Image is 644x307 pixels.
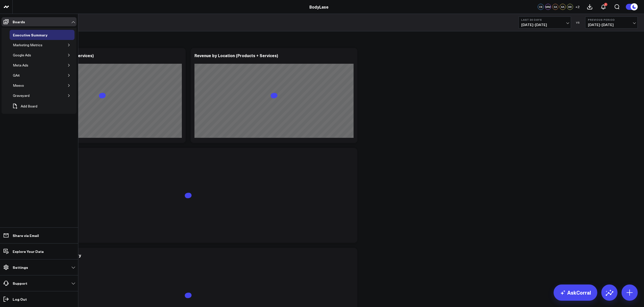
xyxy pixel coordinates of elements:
[574,4,580,10] button: +2
[574,21,583,24] div: VS
[521,23,568,27] span: [DATE] - [DATE]
[552,4,558,10] div: EA
[554,284,597,301] a: AskCorral
[21,104,37,108] span: Add Board
[13,233,39,237] p: Share via Email
[12,42,44,48] div: Marketing Metrics
[10,70,31,80] a: GA4Open board menu
[12,52,32,58] div: Google Ads
[588,23,635,27] span: [DATE] - [DATE]
[10,60,39,70] a: Meta AdsOpen board menu
[12,72,21,78] div: GA4
[10,40,53,50] a: Marketing MetricsOpen board menu
[13,297,27,301] p: Log Out
[13,249,44,253] p: Explore Your Data
[10,91,40,101] a: GraveyardOpen board menu
[585,16,638,29] button: Previous Period[DATE]-[DATE]
[538,4,544,10] div: CS
[521,18,568,21] b: Last 30 Days
[12,82,25,89] div: Meevo
[10,80,35,91] a: MeevoOpen board menu
[588,18,635,21] b: Previous Period
[604,3,607,6] div: 1
[13,265,28,269] p: Settings
[12,62,30,68] div: Meta Ads
[560,4,566,10] div: KA
[545,4,551,10] div: MM
[12,32,49,38] div: Executive Summary
[2,295,77,304] a: Log Out
[13,20,25,24] p: Boards
[10,50,42,60] a: Google AdsOpen board menu
[10,101,40,112] button: Add Board
[13,281,27,285] p: Support
[194,53,278,58] div: Revenue by Location (Products + Services)
[10,30,58,40] a: Executive SummaryOpen board menu
[575,5,580,9] span: + 2
[567,4,573,10] div: BB
[12,93,31,99] div: Graveyard
[309,4,329,10] a: BodyLase
[518,16,571,29] button: Last 30 Days[DATE]-[DATE]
